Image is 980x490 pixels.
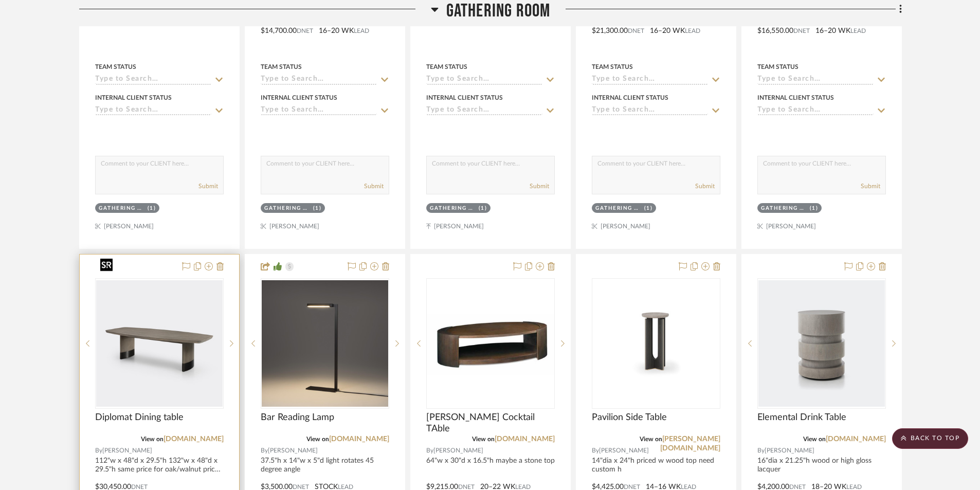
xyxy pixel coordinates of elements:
[758,280,885,407] img: Elemental Drink Table
[261,93,337,102] div: Internal Client Status
[261,412,334,423] span: Bar Reading Lamp
[592,93,668,102] div: Internal Client Status
[757,446,765,456] span: By
[479,205,487,212] div: (1)
[262,280,388,407] img: Bar Reading Lamp
[592,412,667,423] span: Pavilion Side Table
[644,205,653,212] div: (1)
[426,75,542,85] input: Type to Search…
[803,436,826,442] span: View on
[427,279,554,408] div: 0
[264,205,311,212] div: Gathering Room
[695,182,715,191] button: Submit
[95,446,102,456] span: By
[593,299,719,388] img: Pavilion Side Table
[198,182,218,191] button: Submit
[757,62,798,71] div: Team Status
[141,436,164,442] span: View on
[364,182,384,191] button: Submit
[530,182,549,191] button: Submit
[164,435,224,443] a: [DOMAIN_NAME]
[426,106,542,116] input: Type to Search…
[810,205,819,212] div: (1)
[426,446,433,456] span: By
[261,279,389,408] div: 0
[261,75,377,85] input: Type to Search…
[495,435,555,443] a: [DOMAIN_NAME]
[427,312,554,375] img: Osten Cocktail TAble
[95,412,184,423] span: Diplomat Dining table
[313,205,322,212] div: (1)
[99,205,145,212] div: Gathering Room
[95,62,136,71] div: Team Status
[96,279,223,408] div: 0
[268,446,318,456] span: [PERSON_NAME]
[892,428,968,449] scroll-to-top-button: BACK TO TOP
[261,106,377,116] input: Type to Search…
[472,436,495,442] span: View on
[261,446,268,456] span: By
[95,75,211,85] input: Type to Search…
[640,436,662,442] span: View on
[102,446,152,456] span: [PERSON_NAME]
[599,446,649,456] span: [PERSON_NAME]
[757,75,874,85] input: Type to Search…
[426,93,503,102] div: Internal Client Status
[757,106,874,116] input: Type to Search…
[757,412,846,423] span: Elemental Drink Table
[592,75,708,85] input: Type to Search…
[826,435,886,443] a: [DOMAIN_NAME]
[757,93,834,102] div: Internal Client Status
[861,182,880,191] button: Submit
[96,280,223,407] img: Diplomat Dining table
[261,62,302,71] div: Team Status
[426,62,467,71] div: Team Status
[95,106,211,116] input: Type to Search…
[660,435,720,452] a: [PERSON_NAME][DOMAIN_NAME]
[95,93,172,102] div: Internal Client Status
[595,205,642,212] div: Gathering Room
[306,436,329,442] span: View on
[592,106,708,116] input: Type to Search…
[592,446,599,456] span: By
[592,62,633,71] div: Team Status
[430,205,476,212] div: Gathering Room
[765,446,814,456] span: [PERSON_NAME]
[329,435,389,443] a: [DOMAIN_NAME]
[433,446,483,456] span: [PERSON_NAME]
[761,205,807,212] div: Gathering Room
[148,205,156,212] div: (1)
[426,412,555,434] span: [PERSON_NAME] Cocktail TAble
